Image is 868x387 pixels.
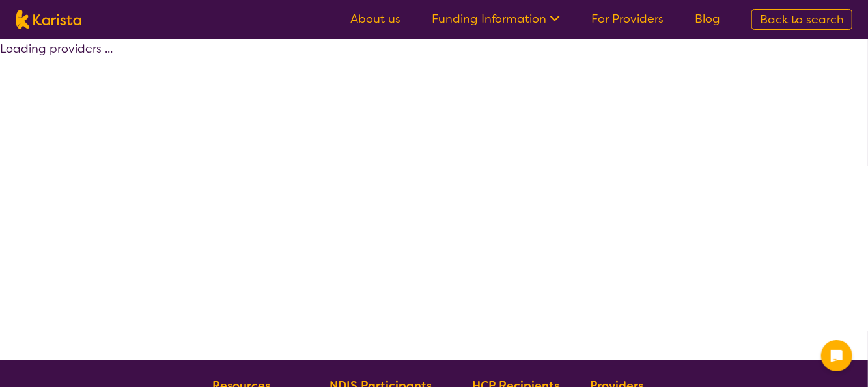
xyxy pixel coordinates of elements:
[695,11,720,27] a: Blog
[432,11,560,27] a: Funding Information
[751,9,852,30] a: Back to search
[760,12,844,27] span: Back to search
[350,11,400,27] a: About us
[591,11,664,27] a: For Providers
[16,10,81,29] img: Karista logo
